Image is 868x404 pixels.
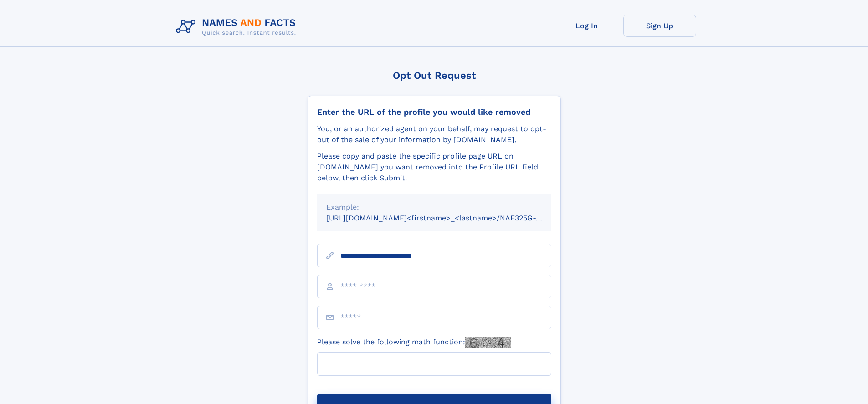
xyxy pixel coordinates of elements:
a: Log In [550,15,623,37]
div: Opt Out Request [308,70,561,81]
div: Example: [326,202,542,213]
a: Sign Up [623,15,696,37]
div: Please copy and paste the specific profile page URL on [DOMAIN_NAME] you want removed into the Pr... [317,151,551,184]
small: [URL][DOMAIN_NAME]<firstname>_<lastname>/NAF325G-xxxxxxxx [326,214,569,222]
img: Logo Names and Facts [172,15,303,39]
div: You, or an authorized agent on your behalf, may request to opt-out of the sale of your informatio... [317,123,551,145]
div: Enter the URL of the profile you would like removed [317,107,551,117]
label: Please solve the following math function: [317,337,511,348]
